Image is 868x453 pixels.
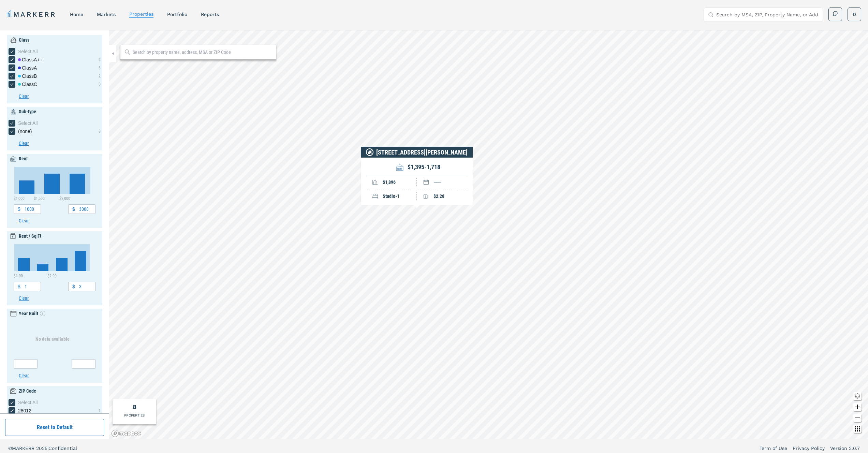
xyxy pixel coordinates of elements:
button: Other options map button [853,425,862,433]
a: Term of Use [760,445,787,452]
button: Clear button [19,217,101,224]
div: Select All [18,399,101,406]
text: $1,500 [34,196,45,201]
div: 2 [99,57,101,63]
a: properties [129,11,153,17]
span: 28012 [18,407,31,414]
span: © [8,445,12,451]
a: Mapbox logo [111,429,141,437]
span: Confidential [48,445,77,451]
text: $2.00 [47,274,57,278]
div: PROPERTIES [124,413,145,418]
div: Rent / Sq Ft [19,233,41,240]
a: Version 2.0.7 [830,445,860,452]
div: $1,395-1,718 [408,164,440,171]
button: Clear button [19,93,101,100]
div: [object Object] checkbox input [9,399,101,406]
div: 28012 checkbox input [9,407,31,414]
button: Clear button [19,295,101,302]
div: Select All [18,48,101,55]
path: $1,500 - $2,000, 3. Histogram. [44,174,60,194]
path: $2,000 - $2,500, 3. Histogram. [70,174,85,194]
svg: Interactive chart [14,244,90,278]
text: $1,000 [14,196,25,201]
text: No data available [35,336,70,342]
div: 0 [99,81,101,87]
div: [object Object] checkbox input [9,56,43,63]
div: 8 [99,128,101,134]
span: 2025 | [36,445,48,451]
div: [object Object] checkbox input [9,81,37,88]
div: Class B [18,73,37,79]
div: 3 [99,65,101,71]
div: Total of properties [133,402,136,411]
div: 2 [99,73,101,79]
button: Clear button [19,140,101,147]
div: Class C [18,81,37,88]
div: $2.28 [417,192,468,200]
a: Portfolio [167,12,187,17]
div: Rent [19,155,28,162]
a: MARKERR [7,10,56,19]
div: Chart. Highcharts interactive chart. [14,322,95,355]
button: Zoom out map button [853,414,862,422]
div: Class [19,36,29,44]
h1: [STREET_ADDRESS][PERSON_NAME] [376,149,468,156]
span: MARKERR [12,445,36,451]
div: (none) checkbox input [9,128,32,135]
div: [object Object] checkbox input [9,64,37,71]
path: $1.00 - $1.50, 2. Histogram. [18,258,30,271]
div: [object Object] checkbox input [9,73,37,79]
path: $2.00 - $2.50, 2. Histogram. [56,258,68,271]
span: ——— [433,179,441,186]
svg: Interactive chart [14,322,90,355]
div: $1,896 [366,178,417,186]
div: ZIP Code [19,388,36,395]
button: Reset to Default [5,419,104,436]
a: home [70,12,83,17]
div: Studio-1 [366,192,417,200]
text: $1.00 [14,274,23,278]
div: [object Object] checkbox input [9,120,101,127]
div: 1 [99,408,101,414]
button: Zoom in map button [853,403,862,411]
canvas: Map [109,30,868,439]
span: (none) [18,128,32,135]
button: D [848,8,861,21]
path: $1,000 - $1,500, 2. Histogram. [19,180,34,194]
a: markets [97,12,116,17]
span: D [853,11,856,18]
a: Privacy Policy [793,445,825,452]
div: Year Built [19,310,45,317]
input: Search by property name, address, MSA or ZIP Code [133,49,273,56]
div: Sub-type [19,108,36,115]
a: reports [201,12,219,17]
div: Class A [18,64,37,71]
div: Class A++ [18,56,43,63]
div: Select All [18,120,101,127]
div: [object Object] checkbox input [9,48,101,55]
svg: Show empty values info icon [40,311,45,316]
div: Chart. Highcharts interactive chart. [14,167,95,201]
path: $1.50 - $2.00, 1. Histogram. [37,264,48,271]
svg: Interactive chart [14,167,90,201]
button: Clear button [19,372,101,379]
path: $2.50 - $3.00, 3. Histogram. [75,251,86,271]
div: Chart. Highcharts interactive chart. [14,244,95,278]
text: $2,000 [59,196,70,201]
button: Change style map button [853,392,862,400]
div: Property Info PopUp [361,147,473,205]
input: Search by MSA, ZIP, Property Name, or Address [716,8,819,21]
